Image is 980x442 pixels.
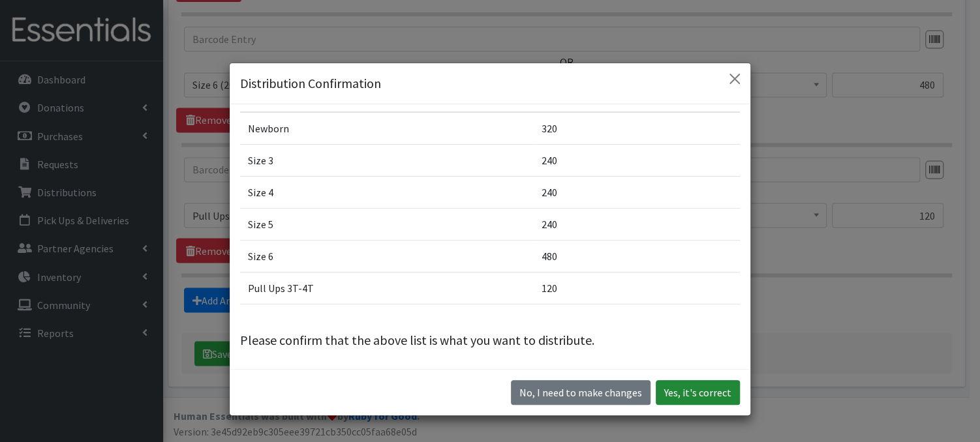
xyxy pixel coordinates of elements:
[534,176,740,208] td: 240
[240,240,534,272] td: Size 6
[724,68,745,89] button: Close
[534,272,740,304] td: 120
[534,208,740,240] td: 240
[240,74,381,93] h5: Distribution Confirmation
[511,380,651,405] button: No I need to make changes
[240,331,740,350] p: Please confirm that the above list is what you want to distribute.
[240,208,534,240] td: Size 5
[240,176,534,208] td: Size 4
[656,380,740,405] button: Yes, it's correct
[534,144,740,176] td: 240
[240,272,534,304] td: Pull Ups 3T-4T
[240,112,534,145] td: Newborn
[240,144,534,176] td: Size 3
[534,240,740,272] td: 480
[534,112,740,145] td: 320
